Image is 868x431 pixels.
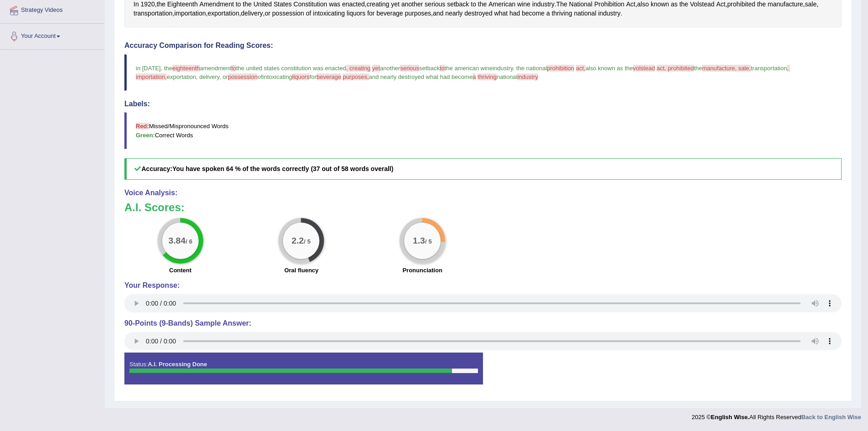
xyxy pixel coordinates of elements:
[124,281,842,290] h4: Your Response:
[522,9,544,18] span: Click to see word definition
[208,9,239,18] span: Click to see word definition
[124,319,842,327] h4: 90-Points (9-Bands) Sample Answer:
[304,238,311,245] small: / 5
[380,65,400,72] span: another
[346,65,370,72] span: , creating
[196,73,198,80] span: ,
[372,65,380,72] span: yet
[200,65,231,72] span: amendment
[136,65,161,72] span: in [DATE]
[167,73,196,80] span: exportation
[574,9,596,18] span: Click to see word definition
[124,189,842,197] h4: Voice Analysis:
[241,9,263,18] span: Click to see word definition
[306,9,311,18] span: Click to see word definition
[223,73,228,80] span: or
[369,73,473,80] span: and nearly destroyed what had become
[0,24,104,47] a: Your Account
[148,361,207,368] strong: A.I. Processing Done
[124,112,842,149] blockquote: Missed/Mispronounced Words Correct Words
[576,65,586,72] span: act,
[657,65,694,72] span: act, prohibited
[598,9,621,18] span: Click to see word definition
[124,100,842,108] h4: Labels:
[309,73,316,80] span: for
[124,158,842,180] h5: Accuracy:
[494,9,508,18] span: Click to see word definition
[124,42,842,50] h4: Accuracy Comparison for Reading Scores:
[172,165,393,172] b: You have spoken 64 % of the words correctly (37 out of 58 words overall)
[473,73,476,80] span: a
[586,65,633,72] span: also known as the
[292,73,309,80] span: liquors
[801,414,861,421] a: Back to English Wise
[440,65,445,72] span: to
[257,73,262,80] span: of
[175,9,206,18] span: Click to see word definition
[347,9,365,18] span: Click to see word definition
[169,266,191,275] label: Content
[219,73,221,80] span: ,
[367,9,375,18] span: Click to see word definition
[509,9,520,18] span: Click to see word definition
[513,65,515,72] span: .
[265,9,270,18] span: Click to see word definition
[284,266,318,275] label: Oral fluency
[161,65,163,72] span: ,
[231,65,236,72] span: to
[445,9,462,18] span: Click to see word definition
[228,73,257,80] span: possession
[516,65,547,72] span: the national
[200,73,220,80] span: delivery
[124,201,185,213] b: A.I. Scores:
[694,65,702,72] span: the
[317,73,341,80] span: beverage
[702,65,751,72] span: manufacture, sale,
[376,9,403,18] span: Click to see word definition
[751,65,787,72] span: transportation
[343,73,369,80] span: purposes,
[134,9,173,18] span: Click to see word definition
[124,353,483,384] div: Status:
[292,236,304,246] big: 2.2
[169,236,185,246] big: 3.84
[497,73,518,80] span: national
[402,266,442,275] label: Pronunciation
[185,238,192,245] small: / 6
[547,65,574,72] span: prohibition
[172,65,200,72] span: eighteenth
[464,9,492,18] span: Click to see word definition
[493,65,513,72] span: industry
[517,73,538,80] span: industry
[711,414,749,421] strong: English Wise.
[164,65,172,72] span: the
[633,65,655,72] span: volstead
[413,236,425,246] big: 1.3
[272,9,304,18] span: Click to see word definition
[313,9,345,18] span: Click to see word definition
[236,65,346,72] span: the united states constitution was enacted
[419,65,440,72] span: setback
[425,238,432,245] small: / 5
[262,73,292,80] span: intoxicating
[445,65,493,72] span: the american wine
[552,9,572,18] span: Click to see word definition
[136,132,155,139] b: Green:
[400,65,419,72] span: serious
[136,123,149,130] b: Red:
[405,9,431,18] span: Click to see word definition
[136,65,790,80] span: , importation,
[546,9,550,18] span: Click to see word definition
[478,73,497,80] span: thriving
[433,9,443,18] span: Click to see word definition
[692,408,861,421] div: 2025 © All Rights Reserved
